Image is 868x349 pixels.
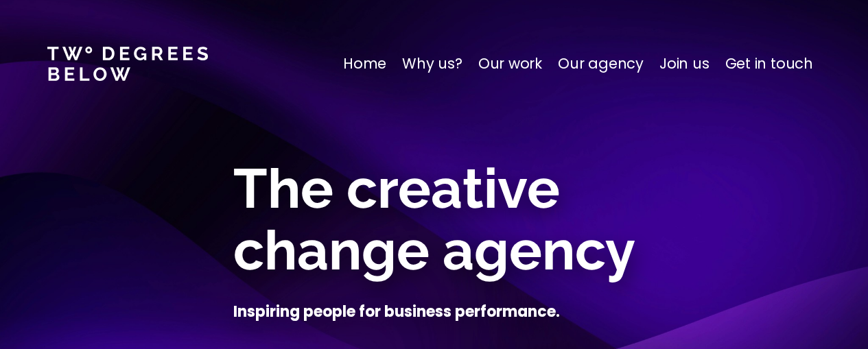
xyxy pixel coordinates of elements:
[233,156,635,282] span: The creative change agency
[659,53,709,75] a: Join us
[478,53,542,75] a: Our work
[233,302,560,322] h4: Inspiring people for business performance.
[558,53,644,75] a: Our agency
[725,53,813,75] a: Get in touch
[343,53,386,75] a: Home
[402,53,462,75] a: Why us?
